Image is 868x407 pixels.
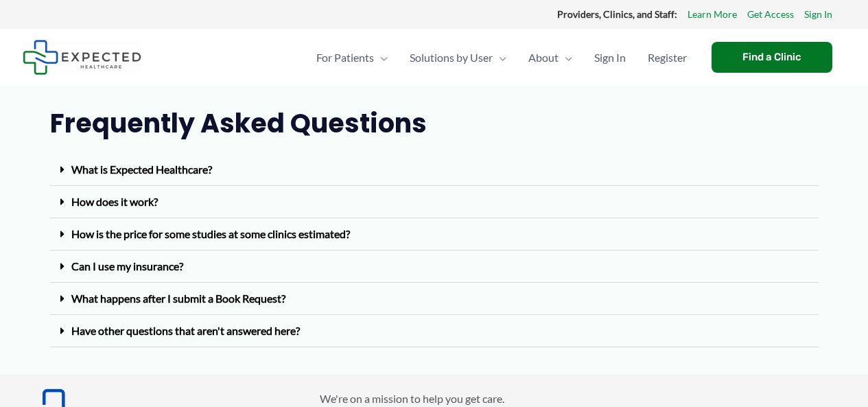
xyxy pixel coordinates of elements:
a: Sign In [583,34,637,82]
div: Can I use my insurance? [50,251,819,283]
a: How does it work? [71,195,158,208]
span: Sign In [594,34,626,82]
a: What happens after I submit a Book Request? [71,292,285,305]
span: For Patients [316,34,374,82]
span: Register [648,34,687,82]
div: How is the price for some studies at some clinics estimated? [50,218,819,251]
a: Solutions by UserMenu Toggle [399,34,517,82]
a: Find a Clinic [712,42,832,73]
a: Sign In [804,5,832,23]
span: Solutions by User [410,34,493,82]
strong: Providers, Clinics, and Staff: [557,8,677,20]
a: How is the price for some studies at some clinics estimated? [71,227,350,240]
div: What is Expected Healthcare? [50,154,819,186]
div: What happens after I submit a Book Request? [50,283,819,315]
a: For PatientsMenu Toggle [305,34,399,82]
nav: Primary Site Navigation [305,34,698,82]
a: AboutMenu Toggle [517,34,583,82]
h2: Frequently Asked Questions [50,106,819,140]
a: Register [637,34,698,82]
div: Have other questions that aren't answered here? [50,315,819,347]
a: Get Access [747,5,794,23]
div: How does it work? [50,186,819,218]
img: Expected Healthcare Logo - side, dark font, small [23,40,141,75]
span: Menu Toggle [374,34,388,82]
a: What is Expected Healthcare? [71,163,212,176]
span: Menu Toggle [559,34,572,82]
a: Have other questions that aren't answered here? [71,324,300,337]
span: About [528,34,559,82]
a: Can I use my insurance? [71,259,183,272]
a: Learn More [688,5,737,23]
span: Menu Toggle [493,34,506,82]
